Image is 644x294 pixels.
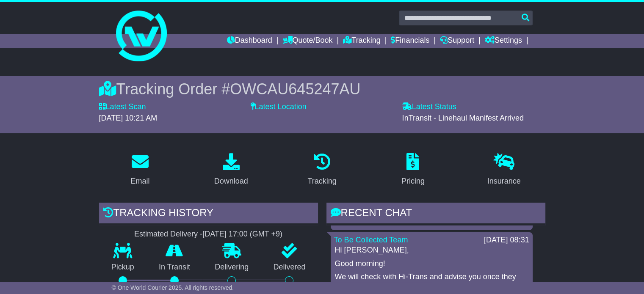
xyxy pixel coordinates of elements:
span: InTransit - Linehaul Manifest Arrived [402,114,524,122]
span: © One World Courier 2025. All rights reserved. [112,284,234,291]
div: RECENT CHAT [326,203,545,225]
div: Estimated Delivery - [99,230,318,239]
label: Latest Scan [99,102,146,112]
div: Tracking history [99,203,318,225]
p: We will check with Hi-Trans and advise you once they have provided the information. [335,272,528,291]
a: To Be Collected Team [334,236,408,244]
div: Email [130,176,149,187]
div: Download [214,176,248,187]
a: Support [440,34,474,48]
p: Pickup [99,263,146,272]
a: Quote/Book [282,34,332,48]
label: Latest Location [251,102,307,112]
div: Tracking Order # [99,80,545,98]
div: Pricing [401,176,425,187]
a: Dashboard [227,34,272,48]
a: Email [125,150,155,190]
p: In Transit [146,263,202,272]
p: Hi [PERSON_NAME], [335,246,528,255]
p: Delivered [261,263,318,272]
span: OWCAU645247AU [230,80,360,98]
a: Insurance [482,150,526,190]
a: Download [209,150,254,190]
a: Tracking [302,150,342,190]
a: Pricing [396,150,430,190]
div: [DATE] 08:31 [484,236,529,245]
p: Delivering [202,263,261,272]
a: Settings [485,34,522,48]
div: [DATE] 17:00 (GMT +9) [202,230,282,239]
p: Good morning! [335,259,528,269]
label: Latest Status [402,102,456,112]
div: Insurance [487,176,521,187]
span: [DATE] 10:21 AM [99,114,158,122]
a: Financials [391,34,429,48]
div: Tracking [307,176,336,187]
a: Tracking [343,34,380,48]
